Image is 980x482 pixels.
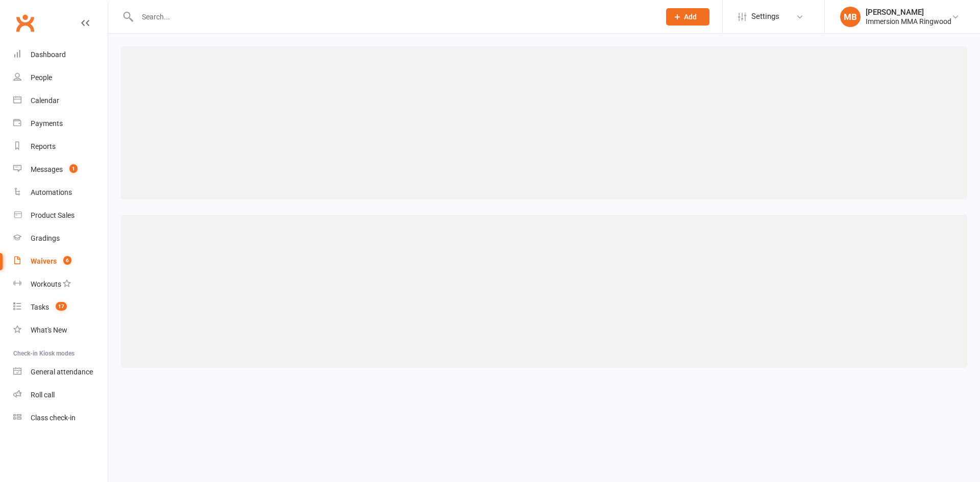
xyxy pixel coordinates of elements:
a: Waivers 6 [13,250,108,273]
div: Gradings [31,234,60,242]
a: Workouts [13,273,108,296]
div: What's New [31,326,67,334]
button: Add [666,8,709,26]
a: Class kiosk mode [13,407,108,429]
div: MB [840,7,861,27]
div: Class check-in [31,414,76,422]
a: Reports [13,135,108,158]
a: Messages 1 [13,158,108,181]
div: Roll call [31,391,55,399]
span: 17 [56,302,67,311]
div: Dashboard [31,50,66,59]
div: General attendance [31,368,93,376]
div: Reports [31,142,56,150]
div: Payments [31,119,63,128]
a: Automations [13,181,108,204]
div: Automations [31,188,72,196]
a: Payments [13,112,108,135]
input: Search... [134,10,653,24]
a: Tasks 17 [13,296,108,319]
a: Gradings [13,227,108,250]
div: Calendar [31,96,59,105]
span: 6 [63,256,71,265]
span: Add [684,13,697,21]
a: Dashboard [13,43,108,66]
div: [PERSON_NAME] [866,8,951,17]
a: Product Sales [13,204,108,227]
div: Waivers [31,257,57,265]
a: General attendance kiosk mode [13,361,108,384]
a: Clubworx [12,10,38,36]
div: Workouts [31,280,61,288]
div: Messages [31,165,63,173]
div: Tasks [31,303,49,311]
a: What's New [13,319,108,342]
div: People [31,73,52,82]
a: People [13,66,108,89]
span: Settings [751,5,779,28]
div: Immersion MMA Ringwood [866,17,951,26]
div: Product Sales [31,211,75,219]
a: Calendar [13,89,108,112]
span: 1 [69,164,78,173]
a: Roll call [13,384,108,407]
